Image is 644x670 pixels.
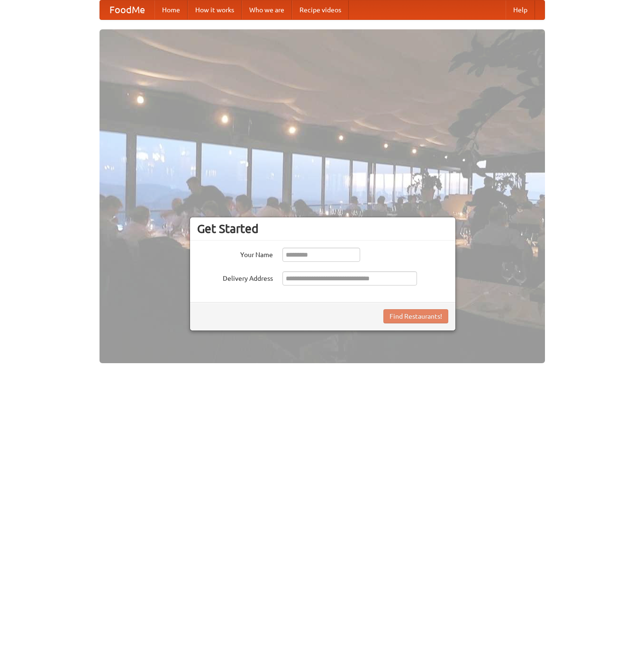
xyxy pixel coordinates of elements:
[188,0,242,19] a: How it works
[197,222,448,236] h3: Get Started
[292,0,349,19] a: Recipe videos
[242,0,292,19] a: Who we are
[197,248,273,259] label: Your Name
[506,0,535,19] a: Help
[100,0,154,19] a: FoodMe
[197,271,273,283] label: Delivery Address
[154,0,188,19] a: Home
[383,309,448,323] button: Find Restaurants!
